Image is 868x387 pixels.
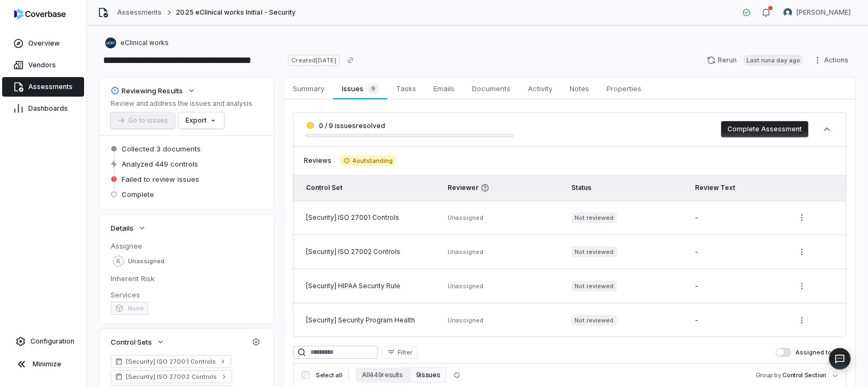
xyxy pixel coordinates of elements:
[2,34,84,53] a: Overview
[783,8,792,17] img: Arun Muthu avatar
[355,367,409,383] button: All 449 results
[571,281,617,291] span: Not reviewed
[102,33,172,53] button: https://eclinicalworks.com/eClinical works
[122,189,154,199] span: Complete
[111,241,263,251] dt: Assignee
[410,367,446,383] button: 9 issues
[700,52,810,68] button: RerunLast runa day ago
[122,159,198,169] span: Analyzed 449 controls
[111,290,263,300] dt: Services
[28,61,56,69] span: Vendors
[392,81,420,96] span: Tasks
[33,360,61,369] span: Minimize
[117,8,162,17] a: Assessments
[111,370,232,383] a: [Security] ISO 27002 Controls
[128,257,164,265] span: Unassigned
[448,248,483,256] span: Unassigned
[695,316,781,325] div: -
[571,183,591,192] span: Status
[524,81,557,96] span: Activity
[28,104,68,113] span: Dashboards
[695,213,781,222] div: -
[4,353,82,375] button: Minimize
[340,155,396,166] span: 4 outstanding
[111,223,133,233] span: Details
[776,348,791,357] button: Assigned to me
[306,213,435,222] div: [Security] ISO 27001 Controls
[111,355,231,368] a: [Security] ISO 27001 Controls
[107,332,168,352] button: Control Sets
[2,99,84,118] a: Dashboards
[126,357,216,366] span: [Security] ISO 27001 Controls
[176,8,296,17] span: 2025 eClinical works Initial - Security
[565,81,593,96] span: Notes
[448,183,558,192] span: Reviewer
[120,39,169,47] span: eClinical works
[111,86,183,96] div: Reviewing Results
[448,282,483,290] span: Unassigned
[429,81,459,96] span: Emails
[14,9,66,20] img: logo-D7KZi-bG.svg
[122,144,201,154] span: Collected 3 documents
[721,121,808,137] button: Complete Assessment
[319,122,385,130] span: 0 / 9 issues resolved
[571,315,617,326] span: Not reviewed
[302,371,309,379] input: Select all
[796,8,851,17] span: [PERSON_NAME]
[382,346,417,359] button: Filter
[126,372,217,381] span: [Security] ISO 27002 Controls
[288,55,339,66] span: Created [DATE]
[810,52,855,68] button: Actions
[122,174,199,184] span: Failed to review issues
[111,274,263,283] dt: Inherent Risk
[30,337,74,346] span: Configuration
[448,316,483,324] span: Unassigned
[695,282,781,290] div: -
[337,81,382,96] span: Issues
[2,77,84,97] a: Assessments
[306,316,435,325] div: [Security] Security Program Health
[602,81,646,96] span: Properties
[776,348,842,357] label: Assigned to me
[28,39,60,48] span: Overview
[28,83,73,91] span: Assessments
[398,348,412,357] span: Filter
[468,81,515,96] span: Documents
[341,50,360,70] button: Copy link
[571,212,617,223] span: Not reviewed
[107,81,199,100] button: Reviewing Results
[571,246,617,257] span: Not reviewed
[448,214,483,221] span: Unassigned
[316,371,342,379] span: Select all
[4,332,82,351] a: Configuration
[695,248,781,256] div: -
[289,81,329,96] span: Summary
[306,183,342,192] span: Control Set
[743,55,803,66] span: Last run a day ago
[777,4,857,21] button: Arun Muthu avatar[PERSON_NAME]
[179,112,224,129] button: Export
[695,183,735,192] span: Review Text
[306,282,435,290] div: [Security] HIPAA Security Rule
[756,371,781,379] span: Group by
[107,218,150,238] button: Details
[306,248,435,256] div: [Security] ISO 27002 Controls
[368,83,379,94] span: 9
[2,55,84,75] a: Vendors
[111,99,252,108] p: Review and address the issues and analysis
[304,156,331,165] span: Reviews
[111,337,152,347] span: Control Sets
